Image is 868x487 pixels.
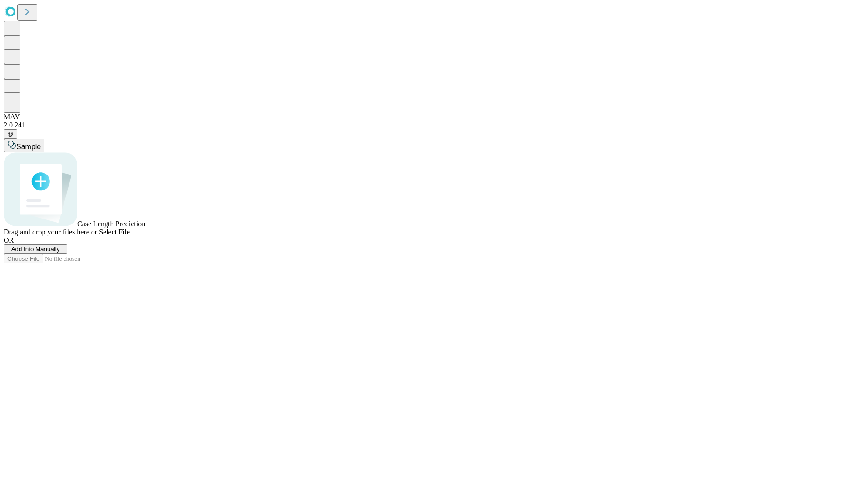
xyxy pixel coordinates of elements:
span: Case Length Prediction [77,220,145,228]
button: @ [4,129,17,139]
span: Sample [16,143,41,151]
button: Sample [4,139,44,152]
span: @ [7,131,14,137]
div: 2.0.241 [4,121,864,129]
button: Add Info Manually [4,244,67,254]
span: OR [4,236,14,244]
span: Select File [99,228,130,236]
div: MAY [4,113,864,121]
span: Drag and drop your files here or [4,228,97,236]
span: Add Info Manually [11,246,60,253]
